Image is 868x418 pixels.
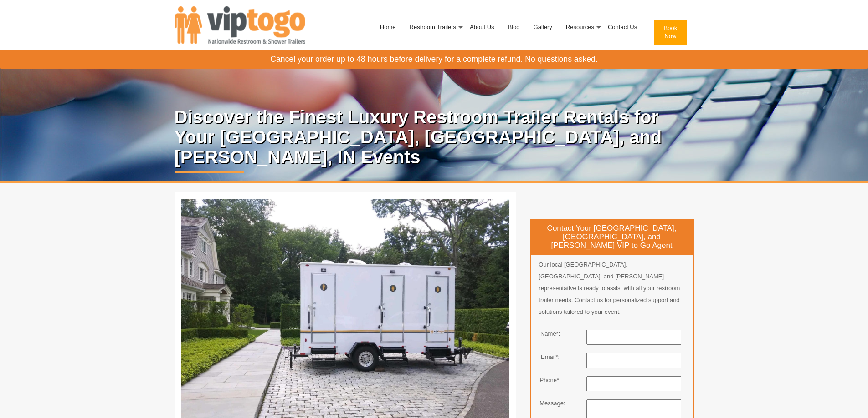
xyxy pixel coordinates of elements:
[524,376,568,385] div: Phone*:
[601,4,644,51] a: Contact Us
[524,330,568,338] div: Name*:
[531,220,693,255] h4: Contact Your [GEOGRAPHIC_DATA], [GEOGRAPHIC_DATA], and [PERSON_NAME] VIP to Go Agent
[175,107,694,167] p: Discover the Finest Luxury Restroom Trailer Rentals for Your [GEOGRAPHIC_DATA], [GEOGRAPHIC_DATA]...
[531,259,693,318] p: Our local [GEOGRAPHIC_DATA], [GEOGRAPHIC_DATA], and [PERSON_NAME] representative is ready to assi...
[524,399,568,408] div: Message:
[463,4,501,51] a: About Us
[501,4,527,51] a: Blog
[527,4,559,51] a: Gallery
[559,4,601,51] a: Resources
[654,20,687,45] button: Book Now
[373,4,403,51] a: Home
[403,4,463,51] a: Restroom Trailers
[524,353,568,362] div: Email*:
[175,6,305,44] img: VIPTOGO
[644,4,693,65] a: Book Now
